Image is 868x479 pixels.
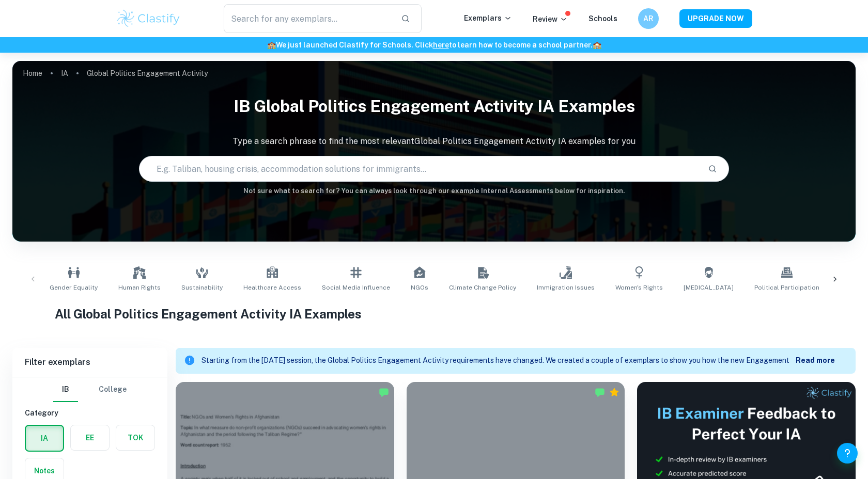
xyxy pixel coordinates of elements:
[643,13,655,24] h6: AR
[704,160,721,178] button: Search
[433,41,449,49] a: here
[449,283,516,292] span: Climate Change Policy
[116,425,154,450] button: TOK
[224,4,393,33] input: Search for any exemplars...
[609,387,619,397] div: Premium
[25,407,155,419] h6: Category
[588,14,617,23] a: Schools
[684,283,734,292] span: [MEDICAL_DATA]
[99,377,127,402] button: College
[638,8,659,29] button: AR
[796,356,835,364] b: Read more
[12,348,167,377] h6: Filter exemplars
[118,283,161,292] span: Human Rights
[23,66,42,81] a: Home
[464,12,512,24] p: Exemplars
[12,90,856,123] h1: IB Global Politics Engagement Activity IA examples
[679,9,752,28] button: UPGRADE NOW
[615,283,663,292] span: Women's Rights
[267,41,276,49] span: 🏫
[595,387,605,397] img: Marked
[53,377,127,402] div: Filter type choice
[61,66,68,81] a: IA
[26,426,63,451] button: IA
[2,39,866,51] h6: We just launched Clastify for Schools. Click to learn how to become a school partner.
[593,41,601,49] span: 🏫
[53,377,78,402] button: IB
[116,8,181,29] img: Clastify logo
[181,283,223,292] span: Sustainability
[754,283,819,292] span: Political Participation
[243,283,301,292] span: Healthcare Access
[533,13,568,25] p: Review
[55,305,814,323] h1: All Global Politics Engagement Activity IA Examples
[322,283,390,292] span: Social Media Influence
[537,283,595,292] span: Immigration Issues
[411,283,428,292] span: NGOs
[837,443,858,464] button: Help and Feedback
[87,68,208,79] p: Global Politics Engagement Activity
[139,154,700,183] input: E.g. Taliban, housing crisis, accommodation solutions for immigrants...
[379,387,389,397] img: Marked
[71,425,109,450] button: EE
[50,283,98,292] span: Gender Equality
[202,355,796,366] p: Starting from the [DATE] session, the Global Politics Engagement Activity requirements have chang...
[12,186,856,196] h6: Not sure what to search for? You can always look through our example Internal Assessments below f...
[12,135,856,148] p: Type a search phrase to find the most relevant Global Politics Engagement Activity IA examples fo...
